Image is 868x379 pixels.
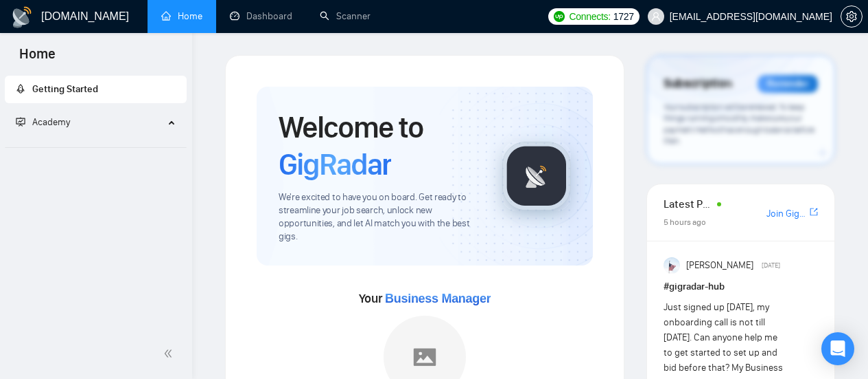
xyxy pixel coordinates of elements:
[664,102,814,147] span: Your subscription will be renewed. To keep things running smoothly, make sure your payment method...
[841,11,862,22] span: setting
[161,10,202,22] a: homeHome
[8,44,67,73] span: Home
[554,11,565,22] img: upwork-logo.png
[16,117,25,127] span: fund-projection-screen
[664,279,818,294] h1: # gigradar-hub
[359,291,491,306] span: Your
[163,347,177,360] span: double-left
[664,195,713,213] span: Latest Posts from the GigRadar Community
[32,83,98,95] span: Getting Started
[279,146,391,183] span: GigRadar
[762,259,780,272] span: [DATE]
[385,292,491,305] span: Business Manager
[686,258,753,273] span: [PERSON_NAME]
[320,10,371,22] a: searchScanner
[821,332,854,365] div: Open Intercom Messenger
[16,84,25,94] span: rocket
[651,12,661,21] span: user
[841,6,863,28] button: setting
[5,76,187,103] li: Getting Started
[230,10,292,22] a: dashboardDashboard
[758,75,818,93] div: Reminder
[613,9,634,24] span: 1727
[810,206,818,219] a: export
[569,9,610,24] span: Connects:
[841,11,863,22] a: setting
[664,217,706,227] span: 5 hours ago
[279,109,480,183] h1: Welcome to
[32,116,70,128] span: Academy
[810,206,818,217] span: export
[16,116,70,128] span: Academy
[502,142,571,210] img: gigradar-logo.png
[664,72,731,96] span: Subscription
[279,191,480,243] span: We're excited to have you on board. Get ready to streamline your job search, unlock new opportuni...
[5,142,187,151] li: Academy Homepage
[766,206,807,221] a: Join GigRadar Slack Community
[11,6,33,28] img: logo
[664,257,680,274] img: Anisuzzaman Khan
